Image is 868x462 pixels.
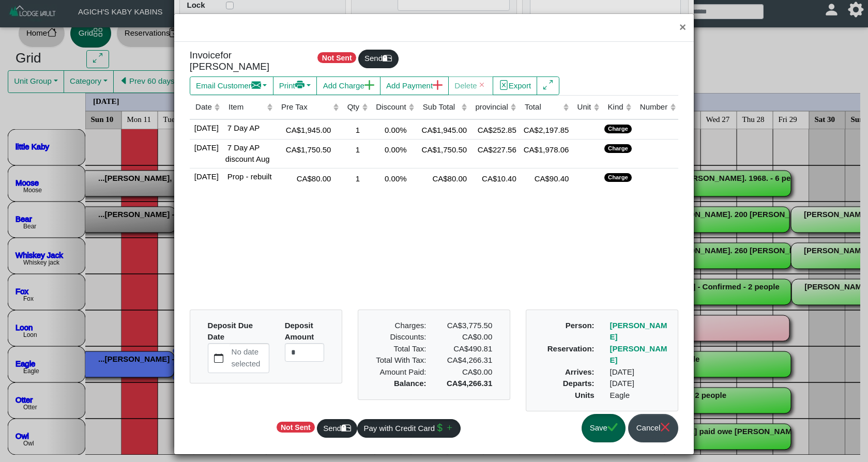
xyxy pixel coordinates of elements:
[368,366,434,378] div: Amount Paid:
[251,80,261,90] svg: envelope fill
[380,76,449,95] button: Add Paymentplus lg
[434,331,500,343] div: CA$0.00
[225,121,260,132] span: 7 Day AP
[672,14,694,41] button: Close
[368,331,434,343] div: Discounts:
[582,414,626,442] button: Savecheck
[347,101,359,113] div: Qty
[420,171,467,185] div: CA$80.00
[423,101,459,113] div: Sub Total
[628,414,678,442] button: Cancelx
[208,344,230,373] button: calendar
[472,142,516,156] div: CA$227.56
[640,101,667,113] div: Number
[547,344,595,353] b: Reservation:
[278,142,339,156] div: CA$1,750.50
[373,142,415,156] div: 0.00%
[195,101,212,113] div: Date
[278,122,339,136] div: CA$1,945.00
[295,80,305,90] svg: printer fill
[493,76,538,95] button: file excelExport
[225,170,272,181] span: Prop - rebuilt
[344,142,368,156] div: 1
[344,122,368,136] div: 1
[577,101,591,113] div: Unit
[285,321,314,342] b: Deposit Amount
[190,50,269,72] span: for [PERSON_NAME]
[566,321,595,330] b: Person:
[317,419,357,438] button: Sendmailbox2
[522,122,569,136] div: CA$2,197.85
[543,80,553,90] svg: arrows angle expand
[420,142,467,156] div: CA$1,750.50
[522,171,569,185] div: CA$90.40
[602,378,676,390] div: [DATE]
[357,419,461,438] button: Pay with Credit Cardcurrency dollarplus
[434,355,500,366] div: CA$4,266.31
[525,101,560,113] div: Total
[435,423,445,433] svg: currency dollar
[537,76,559,95] button: arrows angle expand
[447,321,493,330] span: CA$3,775.50
[608,101,623,113] div: Kind
[563,379,595,388] b: Departs:
[190,50,300,73] h5: Invoice
[229,101,265,113] div: Item
[575,391,595,399] b: Units
[358,50,399,68] button: Sendmailbox2
[317,52,356,63] span: Not Sent
[368,355,434,366] div: Total With Tax:
[368,343,434,355] div: Total Tax:
[472,171,516,185] div: CA$10.40
[214,353,224,363] svg: calendar
[433,80,443,90] svg: plus lg
[394,379,427,388] b: Balance:
[610,321,667,342] a: [PERSON_NAME]
[445,423,454,433] svg: plus
[472,122,516,136] div: CA$252.85
[368,320,434,332] div: Charges:
[447,379,492,388] b: CA$4,266.31
[660,422,670,432] svg: x
[316,76,380,95] button: Add Chargeplus lg
[373,122,415,136] div: 0.00%
[565,367,595,376] b: Arrives:
[499,80,509,90] svg: file excel
[522,142,569,156] div: CA$1,978.06
[192,141,219,152] span: [DATE]
[602,366,676,378] div: [DATE]
[383,53,392,63] svg: mailbox2
[230,344,269,373] label: No date selected
[602,390,676,402] div: Eagle
[373,171,415,185] div: 0.00%
[278,171,339,185] div: CA$80.00
[434,366,500,378] div: CA$0.00
[192,170,219,181] span: [DATE]
[341,423,351,433] svg: mailbox2
[607,422,617,432] svg: check
[344,171,368,185] div: 1
[364,80,374,90] svg: plus lg
[420,122,467,136] div: CA$1,945.00
[475,101,508,113] div: provincial
[376,101,406,113] div: Discount
[441,343,492,355] div: CA$490.81
[277,422,315,433] span: Not Sent
[190,76,273,95] button: Email Customerenvelope fill
[281,101,330,113] div: Pre Tax
[208,321,253,342] b: Deposit Due Date
[610,344,667,365] a: [PERSON_NAME]
[192,121,219,132] span: [DATE]
[448,76,493,95] button: Deletex
[225,141,270,164] span: 7 Day AP discount Aug
[273,76,317,95] button: Printprinter fill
